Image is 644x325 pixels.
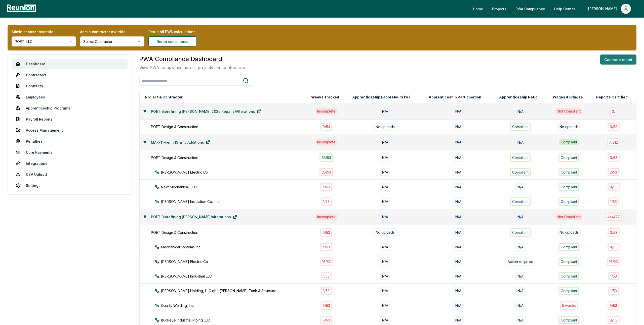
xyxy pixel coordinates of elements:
div: N/A [453,153,464,162]
div: 16 / 53 [607,257,620,266]
label: Rerun all PWA calculations [148,29,213,34]
div: 4 / 53 [608,243,620,251]
div: N/A [453,272,464,280]
a: Payroll Reports [12,114,128,124]
div: 2 / 53 [608,168,619,176]
div: Compliant [510,123,531,131]
div: N/A [515,301,526,310]
a: PWA Compliance [511,4,549,14]
div: N/A [453,168,464,176]
nav: Main [469,4,639,14]
div: Compliant [558,183,579,191]
a: Cure Payments [12,147,128,157]
div: Incomplete [316,214,337,220]
button: Apprenticeship Participation [428,92,482,102]
button: Wages & Fringes [552,92,584,102]
a: Contracts [12,81,128,91]
div: N/A [381,139,390,146]
button: Apprenticeship Ratio [498,92,539,102]
div: N/A [380,287,390,295]
a: Penalties [12,136,128,146]
a: Projects [488,4,510,14]
div: N/A [453,287,464,295]
div: 1 / 53 [608,287,619,295]
div: N/A [453,243,464,251]
div: [PERSON_NAME] Electric Co [155,170,315,175]
div: N/A [380,301,390,310]
label: Admin contractor override [80,29,144,34]
div: [PERSON_NAME] Electric Co [155,259,315,264]
div: N/A [453,316,464,324]
div: No uploads [373,123,397,131]
div: N/A [380,183,390,191]
div: [PERSON_NAME] Holding, LLC dba [PERSON_NAME] Tank & Structure [155,288,315,293]
button: Project & Contractor [144,92,184,102]
div: N/A [516,139,525,146]
button: Rerun compliance [148,36,197,46]
a: Integrations [12,158,128,168]
div: 1 / 53 [608,272,619,280]
div: 0 / 53 [320,123,332,131]
div: N/A [453,228,464,237]
div: 1 / 53 [321,287,332,295]
a: Help Center [550,4,579,14]
div: N/A [381,108,390,115]
div: Compliant [558,243,579,251]
div: 8 / 53 [320,316,332,324]
div: N/A [380,257,390,266]
div: 4 / 53 [608,183,620,191]
a: Apprenticeship Programs [12,103,128,113]
div: Action required [505,257,536,266]
a: Home [469,4,487,14]
div: N/A [516,213,525,220]
div: 0 / [610,107,618,115]
a: POET Biorefining [PERSON_NAME]/Alterations [147,212,241,222]
div: 0 / 53 [608,153,620,162]
div: Compliant [558,168,579,176]
div: Incomplete [316,139,337,145]
div: Compliant [558,316,579,324]
div: Compliant [510,153,531,162]
div: 5 / 53 [608,301,619,310]
button: Generate report [600,55,636,65]
div: 1 / 53 [321,272,332,280]
div: 4 / 53 [320,243,332,251]
div: Mechanical Systems Inc [155,244,315,250]
div: 1 / 53 [321,197,332,206]
div: Compliant [510,228,531,237]
div: N/A [515,183,526,191]
div: N/A [380,272,390,280]
a: Settings [12,180,128,190]
h3: PWA Compliance Dashboard [139,55,246,64]
div: Compliant [558,287,579,295]
p: View PWA compliance across projects and contractors. [139,65,246,71]
div: Compliant [510,168,531,176]
div: 5 week s [560,301,578,310]
div: Compliant [559,139,579,145]
div: N/A [515,316,526,324]
div: N/A [380,243,390,251]
div: Buckeye Industrial Piping LLC [155,317,315,323]
div: [PERSON_NAME] Industrial LLC [155,274,315,279]
div: 5 / 53 [320,301,332,310]
div: N/A [453,183,464,191]
a: POET Biorefining [PERSON_NAME] 2025 Repairs/Alterations [147,106,265,116]
div: N/A [515,243,526,251]
div: N/A [454,214,463,220]
div: Next Mechanical, LLC [155,184,315,190]
div: No uploads [373,228,397,236]
div: N/A [380,197,390,206]
div: 7 / 212 [607,138,620,146]
div: No uploads [557,123,581,131]
div: Compliant [558,153,579,162]
div: N/A [453,301,464,310]
div: Compliant [558,257,579,266]
div: Not Compliant [556,214,582,220]
a: Access Management [12,125,128,135]
div: Compliant [558,272,579,280]
div: N/A [516,108,525,115]
div: 44 / 477 [605,213,622,221]
div: 53 / 53 [319,153,333,162]
div: 4 / 53 [320,183,332,191]
div: 35 / 53 [319,168,333,176]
